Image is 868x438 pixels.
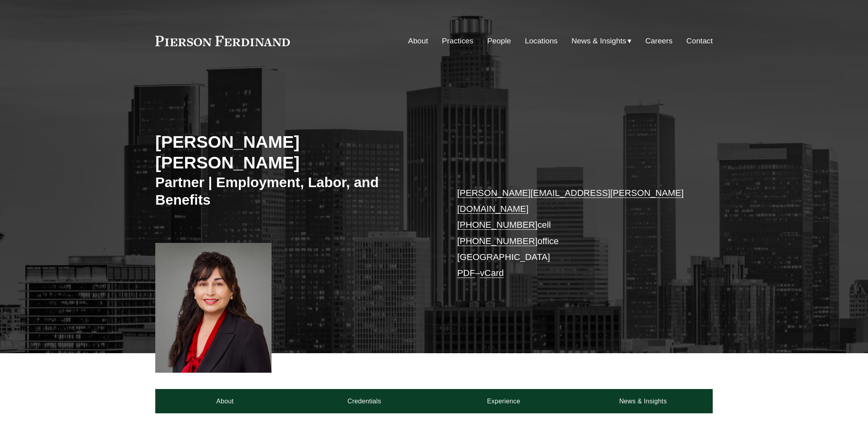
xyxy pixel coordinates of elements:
a: Careers [645,33,673,49]
a: PDF [457,268,475,278]
a: People [487,33,511,49]
span: News & Insights [571,34,626,48]
a: [PHONE_NUMBER] [457,220,538,230]
a: [PERSON_NAME][EMAIL_ADDRESS][PERSON_NAME][DOMAIN_NAME] [457,188,684,214]
a: Locations [525,33,557,49]
a: About [408,33,428,49]
a: News & Insights [573,389,713,413]
a: About [155,389,295,413]
a: folder dropdown [571,33,631,49]
a: Contact [686,33,713,49]
h2: [PERSON_NAME] [PERSON_NAME] [155,131,434,173]
a: vCard [480,268,504,278]
a: Practices [442,33,473,49]
p: cell office [GEOGRAPHIC_DATA] – [457,185,689,282]
a: [PHONE_NUMBER] [457,236,538,246]
h3: Partner | Employment, Labor, and Benefits [155,174,434,208]
a: Experience [434,389,573,413]
a: Credentials [295,389,434,413]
